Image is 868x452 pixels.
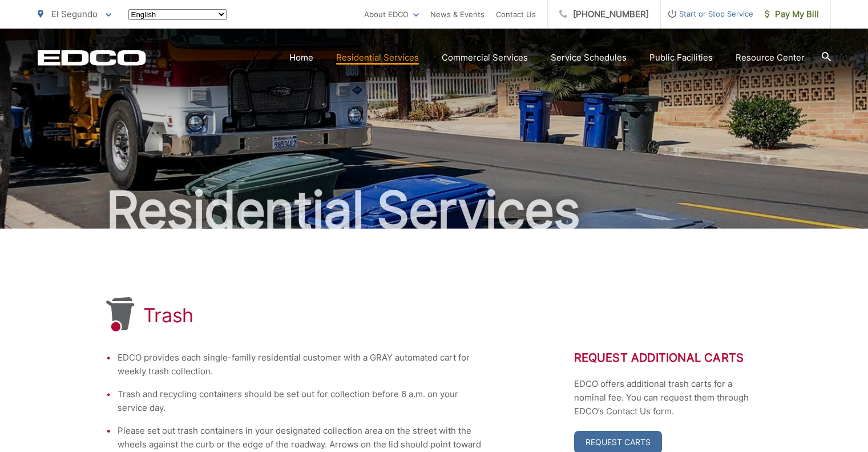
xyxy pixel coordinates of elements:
[364,7,419,21] a: About EDCO
[289,51,313,65] a: Home
[574,377,762,418] p: EDCO offers additional trash carts for a nominal fee. You can request them through EDCO’s Contact...
[38,50,146,66] a: EDCD logo. Return to the homepage.
[38,182,831,239] h2: Residential Services
[128,9,227,20] select: Select a language
[765,7,819,21] span: Pay My Bill
[118,351,483,378] li: EDCO provides each single-family residential customer with a GRAY automated cart for weekly trash...
[551,51,627,65] a: Service Schedules
[736,51,805,65] a: Resource Center
[430,7,485,21] a: News & Events
[118,387,483,415] li: Trash and recycling containers should be set out for collection before 6 a.m. on your service day.
[574,351,762,365] h2: Request Additional Carts
[442,51,528,65] a: Commercial Services
[51,9,98,19] span: El Segundo
[649,51,713,65] a: Public Facilities
[336,51,419,65] a: Residential Services
[143,304,194,327] h1: Trash
[496,7,536,21] a: Contact Us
